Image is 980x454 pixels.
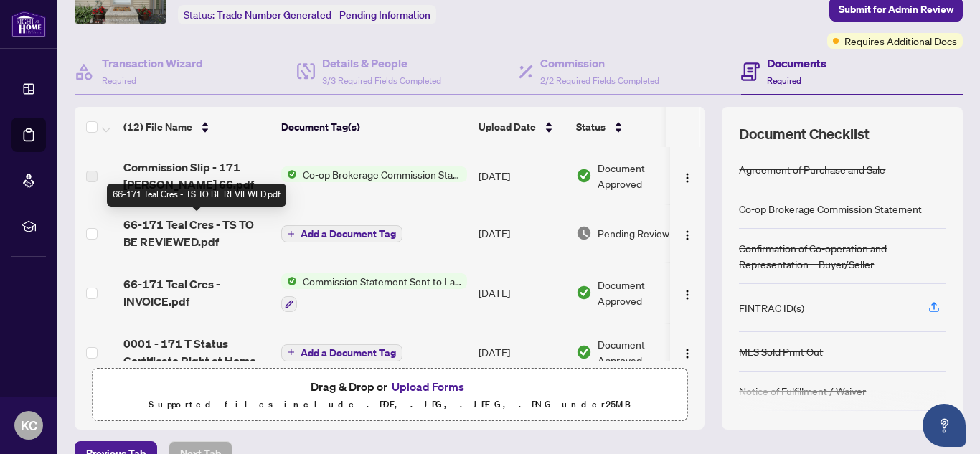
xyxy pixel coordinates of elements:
td: [DATE] [473,323,570,381]
button: Add a Document Tag [281,224,402,243]
td: [DATE] [473,204,570,262]
div: Confirmation of Co-operation and Representation—Buyer/Seller [739,240,946,272]
div: Status: [178,5,436,24]
img: Status Icon [281,166,297,182]
th: Upload Date [473,107,570,147]
h4: Commission [540,55,659,72]
span: 2/2 Required Fields Completed [540,75,659,86]
span: 0001 - 171 T Status Certificate Right at Home Rlty -REVISED20250722.pdf [123,335,270,369]
div: Notice of Fulfillment / Waiver [739,383,866,399]
button: Logo [676,164,699,187]
span: 66-171 Teal Cres - INVOICE.pdf [123,275,270,310]
img: Document Status [576,168,592,184]
td: [DATE] [473,262,570,323]
div: Agreement of Purchase and Sale [739,161,885,177]
h4: Documents [767,55,826,72]
span: Drag & Drop orUpload FormsSupported files include .PDF, .JPG, .JPEG, .PNG under25MB [93,369,687,422]
img: Document Status [576,225,592,241]
span: (12) File Name [123,119,192,135]
div: 66-171 Teal Cres - TS TO BE REVIEWED.pdf [107,184,286,207]
span: Document Checklist [739,124,870,144]
button: Logo [676,281,699,304]
span: plus [288,349,295,356]
button: Open asap [923,404,966,447]
span: plus [288,230,295,237]
img: Logo [682,348,693,359]
th: (12) File Name [118,107,275,147]
span: Document Approved [598,160,687,191]
span: Document Approved [598,277,687,308]
span: Commission Slip - 171 [PERSON_NAME] 66.pdf [123,159,270,193]
span: Required [767,75,801,86]
button: Status IconCo-op Brokerage Commission Statement [281,166,467,182]
img: logo [11,11,46,37]
span: Add a Document Tag [301,229,396,239]
h4: Transaction Wizard [102,55,203,72]
img: Logo [682,172,693,184]
th: Document Tag(s) [275,107,473,147]
button: Add a Document Tag [281,225,402,242]
span: Requires Additional Docs [844,33,957,49]
h4: Details & People [322,55,441,72]
div: MLS Sold Print Out [739,344,823,359]
button: Upload Forms [387,377,468,396]
img: Logo [682,289,693,301]
p: Supported files include .PDF, .JPG, .JPEG, .PNG under 25 MB [101,396,678,413]
div: Co-op Brokerage Commission Statement [739,201,922,217]
th: Status [570,107,692,147]
img: Status Icon [281,273,297,289]
span: Pending Review [598,225,669,241]
span: 3/3 Required Fields Completed [322,75,441,86]
span: Required [102,75,136,86]
img: Document Status [576,285,592,301]
button: Status IconCommission Statement Sent to Lawyer [281,273,467,312]
span: 66-171 Teal Cres - TS TO BE REVIEWED.pdf [123,216,270,250]
button: Add a Document Tag [281,344,402,361]
button: Add a Document Tag [281,343,402,361]
span: Document Approved [598,336,687,368]
span: KC [21,415,37,435]
div: FINTRAC ID(s) [739,300,804,316]
td: [DATE] [473,147,570,204]
span: Drag & Drop or [311,377,468,396]
span: Commission Statement Sent to Lawyer [297,273,467,289]
img: Document Status [576,344,592,360]
span: Upload Date [479,119,536,135]
span: Status [576,119,606,135]
span: Trade Number Generated - Pending Information [217,9,430,22]
span: Co-op Brokerage Commission Statement [297,166,467,182]
img: Logo [682,230,693,241]
button: Logo [676,341,699,364]
span: Add a Document Tag [301,348,396,358]
button: Logo [676,222,699,245]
